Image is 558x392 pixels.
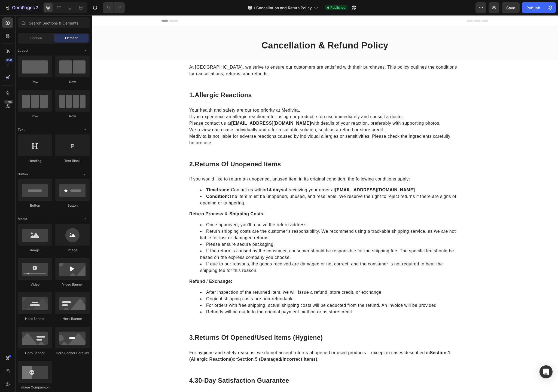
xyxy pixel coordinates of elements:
[139,106,219,110] strong: [EMAIL_ADDRESS][DOMAIN_NAME]
[18,282,52,287] div: Video
[81,215,90,223] span: Toggle open
[55,351,90,356] div: Hero Banner Parallax
[108,226,369,232] li: Please ensure secure packaging.
[18,385,52,390] div: Image Comparison
[539,365,553,378] div: Open Intercom Messenger
[2,2,41,13] button: 7
[30,36,42,41] span: Section
[330,5,345,10] span: Published
[526,5,540,11] div: Publish
[103,362,197,369] strong: 30-day satisfaction guarantee
[108,293,369,300] li: Refunds will be made to the original payment method or as store credit.
[5,58,13,62] div: 450
[108,232,369,246] li: If the return is caused by the consumer, consumer should be responsible for the shipping fee. The...
[55,79,90,84] div: Row
[18,79,52,84] div: Row
[81,46,90,55] span: Toggle open
[97,49,369,62] p: At [GEOGRAPHIC_DATA], we strive to ensure our customers are satisfied with their purchases. This ...
[18,248,52,253] div: Image
[256,5,312,11] span: Cancellation and Return Policy
[97,196,173,201] strong: Return Process & Shipping Costs:
[97,118,369,131] p: Medivita is not liable for adverse reactions caused by individual allergies or sensitivities. Ple...
[243,172,323,177] strong: [EMAIL_ADDRESS][DOMAIN_NAME]
[55,114,90,119] div: Row
[97,145,369,154] h2: 2.
[18,127,25,132] span: Text
[81,170,90,179] span: Toggle open
[103,145,189,152] strong: returns of unopened items
[55,203,90,208] div: Button
[97,92,369,118] p: Your health and safety are our top priority at Medivita. If you experience an allergic reaction a...
[18,216,27,221] span: Media
[502,2,520,13] button: Save
[108,213,369,226] li: Return shipping costs are the customer’s responsibility. We recommend using a trackable shipping ...
[92,15,558,392] iframe: Design area
[18,203,52,208] div: Button
[18,316,52,321] div: Hero Banner
[145,342,227,346] strong: Section 5 (Damaged/Incorrect Items).
[18,158,52,163] div: Heading
[4,100,13,104] div: Beta
[97,161,369,167] p: If you would like to return an unopened, unused item in its original condition, the following con...
[18,351,52,356] div: Hero Banner
[18,48,28,53] span: Layout
[81,125,90,134] span: Toggle open
[108,280,369,287] li: Original shipping costs are non-refundable.
[55,282,90,287] div: Video Banner
[97,75,369,85] h2: 1.
[254,5,255,11] span: /
[103,319,231,326] strong: returns of opened/used items (hygiene)
[108,206,369,213] li: Once approved, you’ll receive the return address.
[108,178,369,191] li: The item must be unopened, unused, and resellable. We reserve the right to reject returns if ther...
[103,2,125,13] div: Undo/Redo
[55,248,90,253] div: Image
[97,318,369,327] h2: 3.
[108,171,369,178] li: Contact us within of receiving your order at .
[97,334,369,347] p: For hygiene and safety reasons, we do not accept returns of opened or used products – except in c...
[108,274,369,280] li: After inspection of the returned item, we will issue a refund, store credit, or exchange.
[55,316,90,321] div: Hero Banner
[506,5,515,10] span: Save
[36,4,38,11] p: 7
[18,172,28,177] span: Button
[522,2,545,13] button: Publish
[97,264,141,268] strong: Refund / Exchange:
[55,158,90,163] div: Text Block
[65,36,78,41] span: Element
[108,246,369,259] li: If due to our reasons, the goods received are damaged or not correct, and the consumer is not req...
[108,287,369,293] li: For orders with free shipping, actual shipping costs will be deducted from the refund. An invoice...
[18,17,90,28] input: Search Sections & Elements
[97,361,369,370] h2: 4.
[103,76,160,83] strong: allergic reactions
[114,179,138,183] strong: Condition:
[175,172,191,177] strong: 14 days
[170,25,296,35] strong: Cancellation & Refund Policy
[18,114,52,119] div: Row
[114,172,139,177] strong: Timeframe:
